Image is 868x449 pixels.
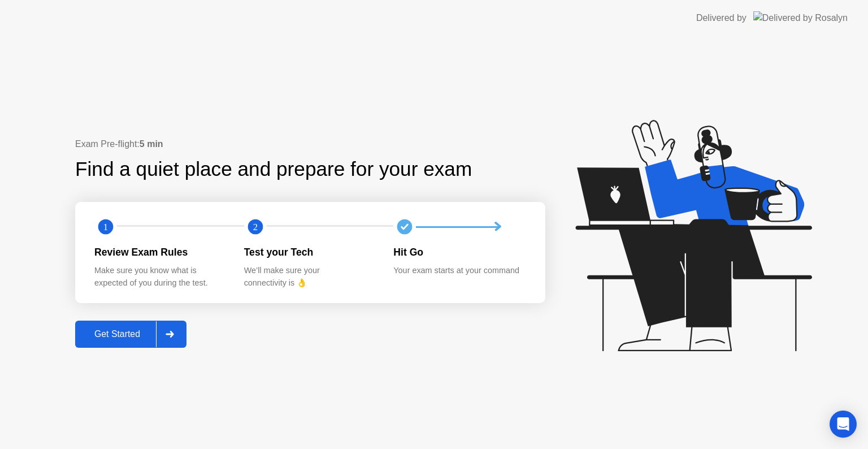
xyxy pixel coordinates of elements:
[244,245,376,260] div: Test your Tech
[75,137,545,151] div: Exam Pre-flight:
[393,265,525,277] div: Your exam starts at your command
[94,245,226,260] div: Review Exam Rules
[79,329,156,339] div: Get Started
[393,245,525,260] div: Hit Go
[94,265,226,289] div: Make sure you know what is expected of you during the test.
[103,222,108,232] text: 1
[753,11,848,24] img: Delivered by Rosalyn
[75,321,186,348] button: Get Started
[253,222,258,232] text: 2
[75,154,474,184] div: Find a quiet place and prepare for your exam
[140,139,163,149] b: 5 min
[830,411,857,438] div: Open Intercom Messenger
[696,11,747,25] div: Delivered by
[244,265,376,289] div: We’ll make sure your connectivity is 👌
